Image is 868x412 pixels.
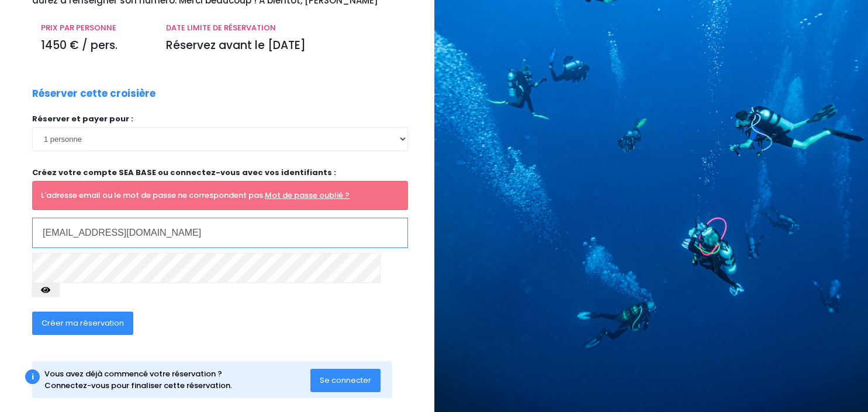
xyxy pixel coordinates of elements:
a: Mot de passe oublié ? [265,190,350,201]
p: Réservez avant le [DATE] [166,37,399,54]
button: Créer ma réservation [32,312,133,335]
p: PRIX PAR PERSONNE [41,22,148,34]
a: Se connecter [310,375,381,385]
div: i [25,369,40,384]
button: Se connecter [310,369,381,392]
p: Créez votre compte SEA BASE ou connectez-vous avec vos identifiants : [32,167,408,179]
div: L'adresse email ou le mot de passe ne correspondent pas. [32,181,408,210]
p: Réserver et payer pour : [32,113,408,125]
p: 1450 € / pers. [41,37,148,54]
div: Vous avez déjà commencé votre réservation ? Connectez-vous pour finaliser cette réservation. [44,368,310,391]
span: Se connecter [320,375,371,386]
p: Réserver cette croisière [32,86,155,102]
p: DATE LIMITE DE RÉSERVATION [166,22,399,34]
span: Créer ma réservation [42,317,124,329]
input: Adresse email [32,218,408,248]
